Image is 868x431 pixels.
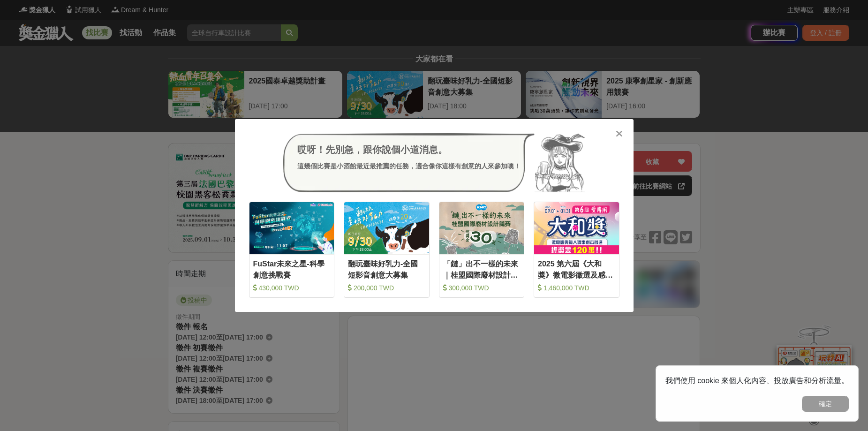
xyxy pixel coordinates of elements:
[344,202,430,298] a: Cover Image翻玩臺味好乳力-全國短影音創意大募集 200,000 TWD
[443,258,521,280] div: 「鏈」出不一樣的未來｜桂盟國際廢材設計競賽
[348,258,425,280] div: 翻玩臺味好乳力-全國短影音創意大募集
[344,202,429,254] img: Cover Image
[253,258,331,280] div: FuStar未來之星-科學創意挑戰賽
[348,283,425,293] div: 200,000 TWD
[534,202,619,254] img: Cover Image
[665,377,849,385] span: 我們使用 cookie 來個人化內容、投放廣告和分析流量。
[802,396,849,412] button: 確定
[253,283,331,293] div: 430,000 TWD
[443,283,521,293] div: 300,000 TWD
[538,258,615,280] div: 2025 第六屆《大和獎》微電影徵選及感人實事分享
[538,283,615,293] div: 1,460,000 TWD
[534,202,619,298] a: Cover Image2025 第六屆《大和獎》微電影徵選及感人實事分享 1,460,000 TWD
[297,161,521,171] div: 這幾個比賽是小酒館最近最推薦的任務，適合像你這樣有創意的人來參加噢！
[249,202,334,254] img: Cover Image
[439,202,524,254] img: Cover Image
[439,202,525,298] a: Cover Image「鏈」出不一樣的未來｜桂盟國際廢材設計競賽 300,000 TWD
[249,202,335,298] a: Cover ImageFuStar未來之星-科學創意挑戰賽 430,000 TWD
[297,143,521,157] div: 哎呀！先別急，跟你說個小道消息。
[535,133,585,192] img: Avatar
